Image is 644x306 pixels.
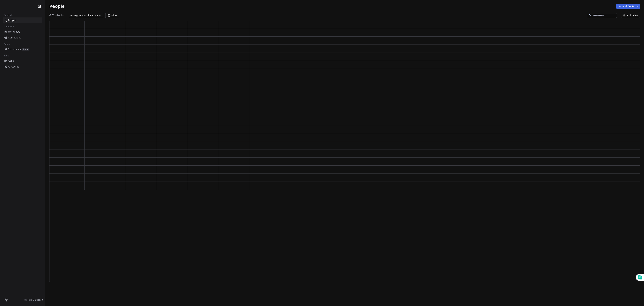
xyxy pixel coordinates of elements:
button: Filter [105,13,119,18]
button: Add Contacts [616,4,640,9]
span: Sales [2,42,11,47]
span: Segments: [73,14,86,17]
span: Marketing [2,24,16,29]
a: Help & Support [24,299,43,301]
span: AI Agents [8,65,19,69]
a: SequencesBeta [3,47,42,52]
a: Apps [3,58,42,64]
span: Workflows [8,30,20,34]
span: People [49,4,65,9]
span: 0 Contacts [49,13,64,17]
span: Help & Support [28,299,43,301]
div: grid [49,28,640,282]
button: Edit View [621,13,640,18]
span: Contacts [2,13,15,18]
span: Beta [22,48,29,51]
span: Campaigns [8,36,21,39]
a: Workflows [3,29,42,35]
span: Tools [2,53,11,58]
span: Sequences [8,48,21,51]
a: Campaigns [3,35,42,40]
a: People [3,17,42,23]
span: All People [87,14,98,17]
a: AI Agents [3,64,42,70]
span: Apps [8,59,14,63]
span: People [8,18,16,22]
